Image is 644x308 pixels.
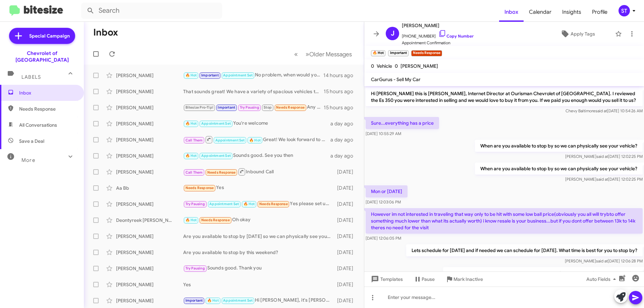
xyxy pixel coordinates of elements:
button: Mark Inactive [440,273,488,285]
span: [DATE] 12:06:05 PM [366,236,401,241]
span: Important [185,298,203,303]
span: Templates [370,273,403,285]
span: Bitesize Pro-Tip! [185,105,213,110]
div: Great! We look forward to seeing you [DATE] [183,135,330,144]
span: said at [596,258,608,263]
span: Appointment Set [215,138,245,142]
span: More [21,157,35,163]
span: Important [218,105,235,110]
span: Needs Response [201,218,230,222]
div: [DATE] [334,201,359,207]
span: CarGurus - Sell My Car [371,76,421,82]
span: 🔥 Hot [207,298,219,303]
span: [DATE] 10:55:29 AM [366,131,401,136]
span: Appointment Set [223,298,253,303]
div: Yes please set up an appointment for sometime [DATE] afternoon to come and look at the Sonic agai... [183,200,334,208]
span: Appointment Set [223,73,253,77]
p: When are you available to stop by so we can physically see your vehicle? [475,163,643,175]
h1: Inbox [93,27,118,38]
button: Previous [290,47,302,61]
span: Needs Response [185,186,214,190]
div: You're welcome [183,120,330,127]
span: J [391,28,394,39]
div: [PERSON_NAME] [116,249,183,256]
span: Pause [422,273,435,285]
span: said at [596,154,608,159]
div: 15 hours ago [324,88,359,95]
span: 🔥 Hot [185,153,197,158]
a: Inbox [499,2,524,22]
span: [PERSON_NAME] [DATE] 12:06:28 PM [565,258,643,263]
span: Vehicle [377,63,392,69]
nav: Page navigation example [290,47,356,61]
p: When are you available to stop by so we can physically see your vehicle? [475,140,643,152]
div: Sounds good. Thank you [183,264,334,272]
div: [DATE] [334,185,359,191]
button: Auto Fields [581,273,624,285]
input: Search [81,3,222,19]
span: Labels [21,74,41,80]
span: [PHONE_NUMBER] [402,29,474,40]
span: « [294,50,298,58]
p: Sure...everything has a price [366,117,439,129]
p: However im not interested in traveling that way only to be hit with some low ball price(obviously... [366,208,643,234]
div: Aa Bb [116,185,183,191]
span: [PERSON_NAME] [DATE] 12:02:25 PM [565,177,643,182]
button: ST [613,5,637,16]
div: Any info on the [PERSON_NAME] society? [183,104,324,111]
span: » [306,50,309,58]
div: Sounds good. See you then [183,152,330,160]
a: Copy Number [438,34,474,39]
div: a day ago [330,136,359,143]
div: Deontyreek [PERSON_NAME] [116,217,183,224]
span: Mark Inactive [453,273,483,285]
span: Appointment Confirmation [402,40,474,46]
button: Apply Tags [543,28,612,40]
div: [PERSON_NAME] [116,120,183,127]
span: Older Messages [309,51,352,58]
a: Special Campaign [9,28,75,44]
div: That sounds great! We have a variety of spacious vehicles that could fit your family's needs. Whe... [183,88,324,95]
span: Auto Fields [586,273,619,285]
small: Important [388,50,408,56]
div: [PERSON_NAME] [116,201,183,207]
a: Insights [557,2,587,22]
div: [PERSON_NAME] [116,233,183,240]
span: Try Pausing [185,202,205,206]
span: Stop [264,105,272,110]
a: Profile [587,2,613,22]
span: 0 [371,63,374,69]
div: [PERSON_NAME] [116,88,183,95]
div: [PERSON_NAME] [116,72,183,79]
span: Try Pausing [240,105,259,110]
span: All Conversations [19,122,57,128]
span: Save a Deal [19,138,44,144]
div: No problem, when would you like to reschedule? [183,71,323,79]
div: [PERSON_NAME] [116,169,183,175]
div: 14 hours ago [323,72,359,79]
span: Appointment Set [209,202,239,206]
div: [PERSON_NAME] [116,136,183,143]
div: [PERSON_NAME] [116,104,183,111]
p: We can provide you a ballpark number but would still need to physically see the vehicle [443,267,643,279]
span: [PERSON_NAME] [402,21,474,29]
div: [DATE] [334,297,359,304]
span: 🔥 Hot [244,202,255,206]
a: Calendar [524,2,557,22]
div: [PERSON_NAME] [116,281,183,288]
div: [DATE] [334,169,359,175]
button: Templates [364,273,408,285]
div: [DATE] [334,217,359,224]
div: a day ago [330,152,359,159]
button: Next [302,47,356,61]
div: [PERSON_NAME] [116,297,183,304]
div: [DATE] [334,281,359,288]
span: Apply Tags [571,28,595,40]
small: 🔥 Hot [371,50,385,56]
small: Needs Response [411,50,442,56]
button: Pause [408,273,440,285]
span: 🔥 Hot [185,218,197,222]
span: Needs Response [207,170,236,175]
div: Inbound Call [183,168,334,176]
